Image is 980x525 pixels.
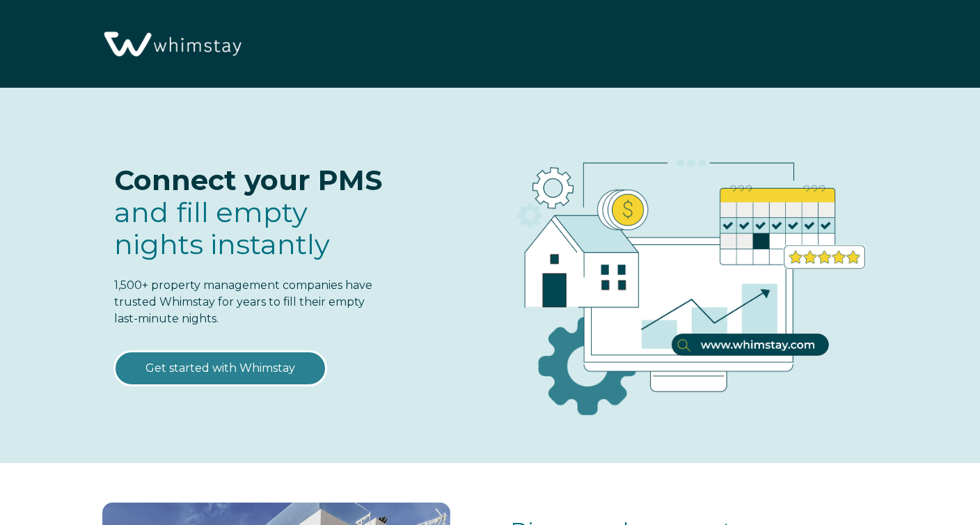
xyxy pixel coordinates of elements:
[114,195,330,261] span: fill empty nights instantly
[114,195,330,261] span: and
[97,7,246,83] img: Whimstay Logo-02 1
[114,279,372,325] span: 1,500+ property management companies have trusted Whimstay for years to fill their empty last-min...
[114,163,382,197] span: Connect your PMS
[438,116,928,437] img: RBO Ilustrations-03
[114,351,326,386] a: Get started with Whimstay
